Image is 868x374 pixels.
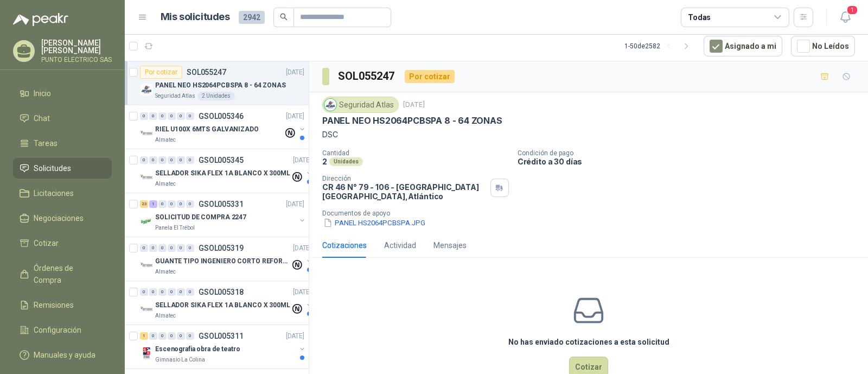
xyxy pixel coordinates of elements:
[187,68,226,76] p: SOL055247
[140,154,314,188] a: 0 0 0 0 0 0 GSOL005345[DATE] Company LogoSELLADOR SIKA FLEX 1A BLANCO X 300MLAlmatec
[34,262,101,286] span: Órdenes de Compra
[140,329,307,364] a: 1 0 0 0 0 0 GSOL005311[DATE] Company LogoEscenografia obra de teatroGimnasio La Colina
[41,56,112,63] p: PUNTO ELECTRICO SAS
[384,239,416,251] div: Actividad
[34,112,50,124] span: Chat
[322,129,855,141] p: DSC
[199,112,244,120] p: GSOL005346
[168,244,176,252] div: 0
[155,300,290,310] p: SELLADOR SIKA FLEX 1A BLANCO X 300ML
[140,112,148,120] div: 0
[177,288,185,296] div: 0
[403,100,425,110] p: [DATE]
[186,244,194,252] div: 0
[322,157,327,166] p: 2
[846,5,858,15] span: 1
[286,67,304,78] p: [DATE]
[13,13,68,26] img: Logo peakr
[140,244,148,252] div: 0
[199,288,244,296] p: GSOL005318
[186,332,194,340] div: 0
[149,288,157,296] div: 0
[41,39,112,54] p: [PERSON_NAME] [PERSON_NAME]
[791,36,855,56] button: No Leídos
[13,345,112,365] a: Manuales y ayuda
[13,233,112,253] a: Cotizar
[158,288,167,296] div: 0
[140,127,153,140] img: Company Logo
[140,198,307,232] a: 23 1 0 0 0 0 GSOL005331[DATE] Company LogoSOLICITUD DE COMPRA 2247Panela El Trébol
[177,112,185,120] div: 0
[149,200,157,208] div: 1
[155,180,176,188] p: Almatec
[322,115,502,126] p: PANEL NEO HS2064PCBSPA 8 - 64 ZONAS
[338,68,396,85] h3: SOL055247
[140,286,314,320] a: 0 0 0 0 0 0 GSOL005318[DATE] Company LogoSELLADOR SIKA FLEX 1A BLANCO X 300MLAlmatec
[199,200,244,208] p: GSOL005331
[140,66,182,79] div: Por cotizar
[140,200,148,208] div: 23
[518,157,864,166] p: Crédito a 30 días
[13,208,112,229] a: Negociaciones
[286,111,304,122] p: [DATE]
[329,157,363,166] div: Unidades
[177,200,185,208] div: 0
[293,287,311,297] p: [DATE]
[155,92,195,100] p: Seguridad Atlas
[168,112,176,120] div: 0
[149,332,157,340] div: 0
[13,108,112,129] a: Chat
[518,149,864,157] p: Condición de pago
[168,200,176,208] div: 0
[168,288,176,296] div: 0
[155,356,205,364] p: Gimnasio La Colina
[125,61,309,105] a: Por cotizarSOL055247[DATE] Company LogoPANEL NEO HS2064PCBSPA 8 - 64 ZONASSeguridad Atlas2 Unidades
[34,87,51,99] span: Inicio
[155,136,176,144] p: Almatec
[293,243,311,253] p: [DATE]
[34,137,58,149] span: Tareas
[149,156,157,164] div: 0
[186,200,194,208] div: 0
[197,92,235,100] div: 2 Unidades
[155,124,259,135] p: RIEL U100X 6MTS GALVANIZADO
[322,210,864,217] p: Documentos de apoyo
[155,224,195,232] p: Panela El Trébol
[140,242,314,276] a: 0 0 0 0 0 0 GSOL005319[DATE] Company LogoGUANTE TIPO INGENIERO CORTO REFORZADOAlmatec
[322,175,486,182] p: Dirección
[199,244,244,252] p: GSOL005319
[624,37,695,55] div: 1 - 50 de 2582
[177,332,185,340] div: 0
[704,36,782,56] button: Asignado a mi
[34,324,81,336] span: Configuración
[158,244,167,252] div: 0
[199,156,244,164] p: GSOL005345
[177,156,185,164] div: 0
[34,349,95,361] span: Manuales y ayuda
[688,11,711,23] div: Todas
[161,9,230,25] h1: Mis solicitudes
[34,299,74,311] span: Remisiones
[149,244,157,252] div: 0
[322,217,426,229] button: PANEL HS2064PCBSPA.JPG
[140,259,153,272] img: Company Logo
[186,156,194,164] div: 0
[155,344,240,354] p: Escenografia obra de teatro
[13,320,112,340] a: Configuración
[155,168,290,179] p: SELLADOR SIKA FLEX 1A BLANCO X 300ML
[140,156,148,164] div: 0
[155,256,290,267] p: GUANTE TIPO INGENIERO CORTO REFORZADO
[158,332,167,340] div: 0
[168,332,176,340] div: 0
[280,13,288,21] span: search
[13,133,112,154] a: Tareas
[158,156,167,164] div: 0
[155,312,176,320] p: Almatec
[34,162,71,174] span: Solicitudes
[433,239,467,251] div: Mensajes
[168,156,176,164] div: 0
[140,288,148,296] div: 0
[508,336,669,348] h3: No has enviado cotizaciones a esta solicitud
[155,212,246,223] p: SOLICITUD DE COMPRA 2247
[324,99,336,111] img: Company Logo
